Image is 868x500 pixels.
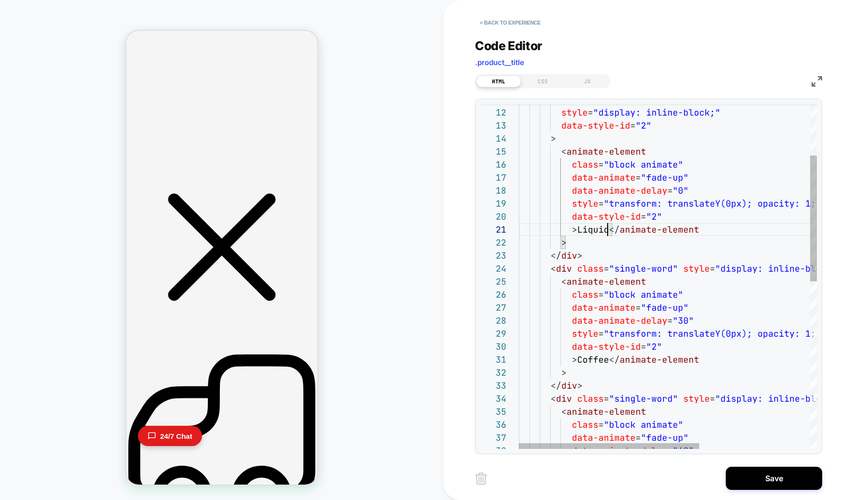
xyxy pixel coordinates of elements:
[720,198,726,209] span: (
[577,380,583,391] span: >
[480,379,506,392] div: 33
[480,132,506,145] div: 14
[480,405,506,418] div: 35
[480,392,506,405] div: 34
[641,432,689,443] span: "fade-up"
[604,289,683,300] span: "block animate"
[609,393,678,404] span: "single-word"
[572,354,577,365] span: >
[710,393,715,404] span: =
[572,172,636,183] span: data-animate
[567,146,646,157] span: animate-element
[641,211,646,222] span: =
[577,263,604,274] span: class
[480,431,506,444] div: 37
[475,473,487,485] img: delete
[561,146,567,157] span: <
[12,395,76,415] button: Open Chat
[480,275,506,288] div: 25
[726,198,742,209] span: 0px
[715,393,842,404] span: "display: inline-block;"
[476,76,521,87] div: HTML
[641,302,689,313] span: "fade-up"
[620,354,699,365] span: animate-element
[577,224,609,235] span: Liquid
[480,184,506,197] div: 18
[593,107,720,118] span: "display: inline-block;"
[636,172,641,183] span: =
[604,393,609,404] span: =
[609,224,620,235] span: </
[480,171,506,184] div: 17
[480,366,506,379] div: 32
[646,211,662,222] span: "2"
[598,328,604,339] span: =
[521,76,565,87] div: CSS
[561,107,588,118] span: style
[604,419,683,430] span: "block animate"
[604,159,683,170] span: "block animate"
[572,198,598,209] span: style
[561,120,630,131] span: data-style-id
[641,341,646,352] span: =
[572,185,667,196] span: data-animate-delay
[480,236,506,249] div: 22
[577,354,609,365] span: Coffee
[480,327,506,340] div: 29
[726,467,822,490] button: Save
[609,263,678,274] span: "single-word"
[673,185,689,196] span: "0"
[480,249,506,262] div: 23
[742,328,747,339] span: )
[561,380,577,391] span: div
[598,159,604,170] span: =
[604,328,720,339] span: "transform: translateY
[572,419,598,430] span: class
[480,301,506,314] div: 27
[604,198,720,209] span: "transform: translateY
[636,302,641,313] span: =
[480,262,506,275] div: 24
[480,314,506,327] div: 28
[636,120,651,131] span: "2"
[551,250,561,261] span: </
[480,197,506,210] div: 19
[551,133,556,144] span: >
[572,211,641,222] span: data-style-id
[636,432,641,443] span: =
[480,288,506,301] div: 26
[572,328,598,339] span: style
[710,263,715,274] span: =
[475,58,524,67] span: .product__title
[572,224,577,235] span: >
[577,250,583,261] span: >
[567,406,646,417] span: animate-element
[556,263,572,274] span: div
[646,341,662,352] span: "2"
[572,289,598,300] span: class
[598,289,604,300] span: =
[561,276,567,287] span: <
[572,341,641,352] span: data-style-id
[561,250,577,261] span: div
[667,185,673,196] span: =
[572,432,636,443] span: data-animate
[556,393,572,404] span: div
[715,263,842,274] span: "display: inline-block;"
[480,340,506,353] div: 30
[577,393,604,404] span: class
[720,328,726,339] span: (
[567,276,646,287] span: animate-element
[480,158,506,171] div: 16
[604,263,609,274] span: =
[475,15,545,30] button: < Back to experience
[588,107,593,118] span: =
[747,328,821,339] span: ; opacity: 1;"
[641,172,689,183] span: "fade-up"
[630,120,636,131] span: =
[683,263,710,274] span: style
[609,354,620,365] span: </
[561,237,567,248] span: >
[742,198,747,209] span: )
[667,315,673,326] span: =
